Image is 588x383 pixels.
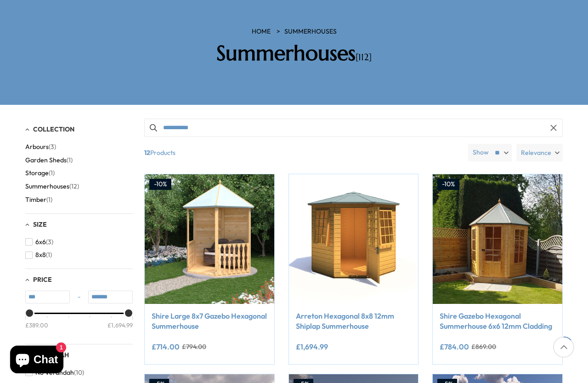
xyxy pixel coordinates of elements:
h2: Summerhouses [163,41,425,66]
span: 8x8 [35,251,46,259]
button: 8x8 [25,248,52,262]
span: [112] [356,51,372,63]
button: Garden Sheds (1) [25,154,73,167]
input: Min value [25,291,70,303]
ins: £1,694.99 [296,343,328,350]
span: (1) [46,196,52,204]
div: £1,694.99 [107,320,133,329]
a: Summerhouses [284,27,337,36]
span: (12) [69,183,79,190]
span: 6x6 [35,238,46,246]
a: Shire Gazebo Hexagonal Summerhouse 6x6 12mm Cladding [440,311,555,332]
ins: £714.00 [152,343,180,350]
label: Show [473,148,489,157]
del: £794.00 [182,343,206,350]
span: Storage [25,169,49,177]
ins: £784.00 [440,343,469,350]
button: Timber (1) [25,193,52,206]
div: £389.00 [25,320,48,329]
input: Search products [144,119,563,137]
div: -10% [149,179,171,190]
input: Max value [88,291,133,303]
span: Products [141,144,464,161]
span: Arbours [25,143,49,151]
a: HOME [252,27,271,36]
span: (10) [74,369,84,377]
button: Summerhouses (12) [25,180,79,193]
button: Storage (1) [25,166,55,180]
span: Relevance [521,144,551,161]
span: - [70,292,88,302]
button: 6x6 [25,235,53,249]
b: 12 [144,144,150,161]
span: (3) [49,143,56,151]
span: Collection [33,125,74,133]
a: Arreton Hexagonal 8x8 12mm Shiplap Summerhouse [296,311,412,332]
img: Shire Gazebo Hexagonal Summerhouse 6x6 12mm Cladding - Best Shed [433,174,562,304]
span: Price [33,275,52,284]
span: (1) [49,169,55,177]
button: Arbours (3) [25,140,56,154]
label: Relevance [516,144,563,161]
span: (1) [67,156,73,164]
div: -10% [437,179,459,190]
span: (1) [46,251,52,259]
inbox-online-store-chat: Shopify online store chat [7,346,66,376]
span: Size [33,220,47,229]
span: No Verandah [35,369,74,377]
span: (3) [46,238,53,246]
a: Shire Large 8x7 Gazebo Hexagonal Summerhouse [152,311,267,332]
del: £869.00 [471,343,496,350]
span: Summerhouses [25,183,69,190]
span: Garden Sheds [25,156,67,164]
div: Price [25,313,133,337]
span: Timber [25,196,46,204]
